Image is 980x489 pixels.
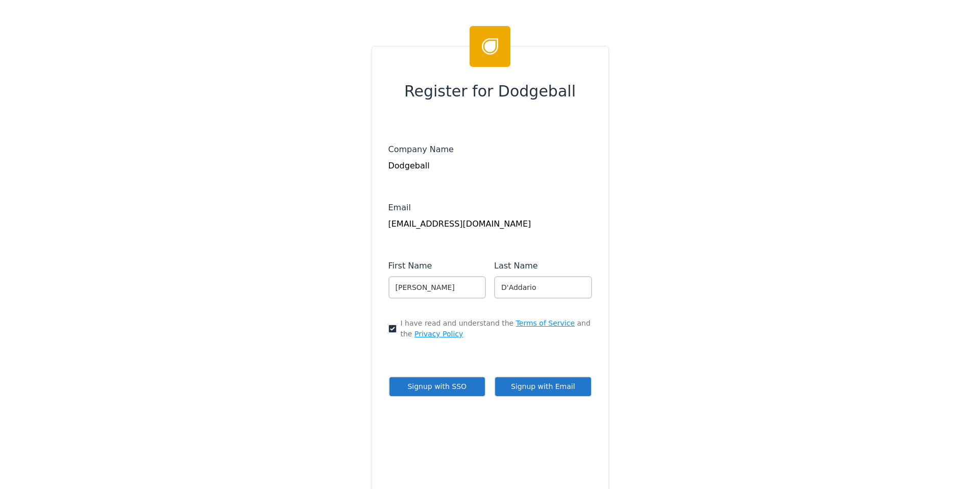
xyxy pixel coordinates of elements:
span: Register for Dodgeball [404,80,576,103]
button: Signup with SSO [388,376,486,397]
input: Enter your first name [388,276,486,299]
span: Company Name [388,144,454,154]
span: I have read and understand the and the [401,318,592,339]
span: First Name [388,261,432,271]
div: Dodgeball [388,160,592,172]
span: Last Name [494,261,538,271]
a: Privacy Policy [414,330,463,338]
button: Signup with Email [494,376,592,397]
input: Enter your last name [494,276,592,299]
div: [EMAIL_ADDRESS][DOMAIN_NAME] [388,218,592,230]
span: Email [388,203,411,212]
a: Terms of Service [516,319,575,327]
